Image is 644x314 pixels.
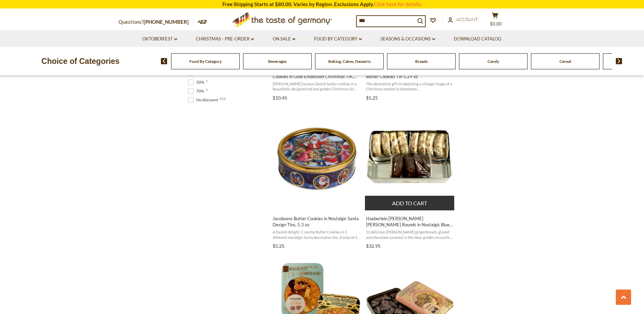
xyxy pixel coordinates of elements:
span: [PERSON_NAME] famous Danish butter cookies in a beautifully designed red and golden Christmas tin... [273,81,361,92]
span: 612 [220,97,226,100]
span: 1 [206,88,208,91]
a: Jacobsens Butter Cookies in Nostalgic Santa Design Tins, 5.3 oz [272,108,362,251]
a: Oktoberfest [142,35,177,43]
span: Account [456,17,478,22]
a: Food By Category [189,59,222,64]
a: Account [448,16,478,23]
a: Cereal [559,59,571,64]
a: On Sale [273,35,295,43]
span: 12 delicious [PERSON_NAME] gingerbreads, glazed and chocolate covered, in this blue-golden, evoca... [366,229,454,240]
button: Add to cart [365,196,454,210]
span: This decorative gift tin depicting a vintage image of a Christmas market in downtown [GEOGRAPHIC_... [366,81,454,92]
span: 70% [188,88,206,94]
span: $32.95 [366,243,381,249]
a: Candy [487,59,499,64]
a: Christmas - PRE-ORDER [196,35,254,43]
img: previous arrow [161,58,167,64]
span: 50% [188,79,206,85]
span: $10.45 [273,95,287,101]
a: Breads [415,59,428,64]
img: next arrow [616,58,622,64]
a: Beverages [268,59,287,64]
span: $5.25 [366,95,378,101]
a: Baking, Cakes, Desserts [328,59,371,64]
button: $0.00 [485,12,505,29]
p: Questions? [118,18,194,27]
span: $0.00 [490,21,502,27]
span: No discount [188,97,220,103]
a: [PHONE_NUMBER] [144,19,189,25]
span: Jacobsens Butter Cookies in Nostalgic Santa Design Tins, 5.3 oz [273,215,361,228]
span: 1 [206,79,208,83]
a: Click here for details. [374,1,422,7]
span: Haeberlein [PERSON_NAME] [PERSON_NAME] Rounds in Nostalgic Blue Gift Tin Case, 5.3 oz [366,215,454,228]
span: A Danish delight: Crunchy Butter Cookies in 5 different nostalgic Santa decorative tins. A total ... [273,229,361,240]
span: $5.25 [273,243,284,249]
a: Download Catalog [454,35,501,43]
a: Seasons & Occasions [381,35,435,43]
a: Food By Category [314,35,362,43]
a: Haeberlein Metzger Elisen Gingerbread Rounds in Nostalgic Blue Gift Tin Case, 5.3 oz [365,108,455,251]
